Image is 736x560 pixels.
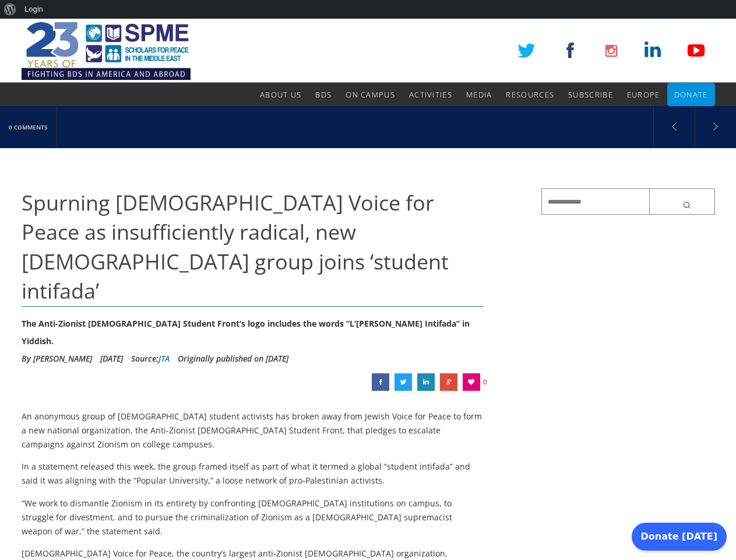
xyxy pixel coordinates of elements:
span: Spurning [DEMOGRAPHIC_DATA] Voice for Peace as insufficiently radical, new [DEMOGRAPHIC_DATA] gro... [22,188,449,305]
li: Originally published on [DATE] [178,350,288,367]
a: Spurning Jewish Voice for Peace as insufficiently radical, new Jewish group joins ‘student intifada’ [372,373,389,391]
a: Donate [674,83,708,106]
span: About Us [260,89,301,100]
a: Media [466,83,492,106]
span: Media [466,89,492,100]
a: BDS [315,83,332,106]
a: Spurning Jewish Voice for Peace as insufficiently radical, new Jewish group joins ‘student intifada’ [440,373,457,391]
div: Source: [131,350,170,367]
p: In a statement released this week, the group framed itself as part of what it termed a global “st... [22,460,484,488]
a: Spurning Jewish Voice for Peace as insufficiently radical, new Jewish group joins ‘student intifada’ [395,373,412,391]
a: Europe [627,83,660,106]
img: SPME [22,19,191,83]
span: Activities [409,89,452,100]
a: JTA [159,353,170,364]
span: On Campus [346,89,395,100]
p: An anonymous group of [DEMOGRAPHIC_DATA] student activists has broken away from Jewish Voice for ... [22,409,484,451]
div: The Anti-Zionist [DEMOGRAPHIC_DATA] Student Front’s logo includes the words “L’[PERSON_NAME] Inti... [22,315,484,350]
a: Activities [409,83,452,106]
a: About Us [260,83,301,106]
span: Subscribe [568,89,613,100]
a: Spurning Jewish Voice for Peace as insufficiently radical, new Jewish group joins ‘student intifada’ [417,373,435,391]
li: By [PERSON_NAME] [22,350,92,367]
span: BDS [315,89,332,100]
span: 0 [483,373,487,391]
p: “We work to dismantle Zionism in its entirety by confronting [DEMOGRAPHIC_DATA] institutions on c... [22,496,484,538]
a: Resources [506,83,554,106]
li: [DATE] [100,350,123,367]
a: Subscribe [568,83,613,106]
span: Resources [506,89,554,100]
span: Europe [627,89,660,100]
a: On Campus [346,83,395,106]
span: Donate [674,89,708,100]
